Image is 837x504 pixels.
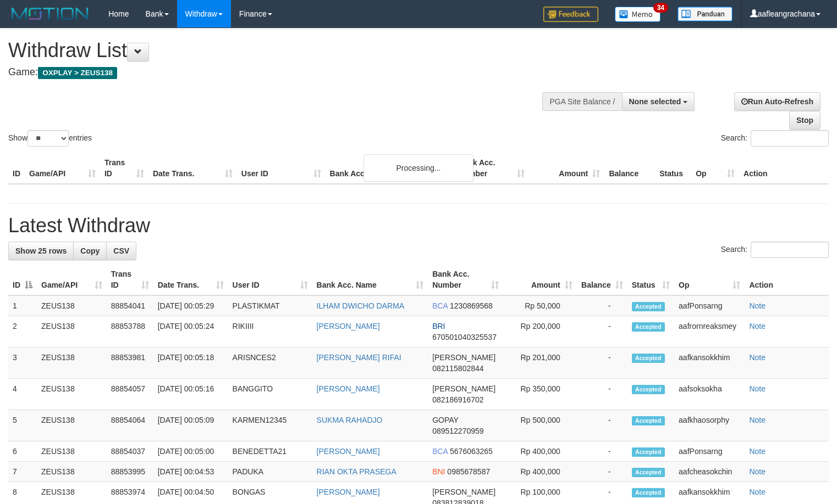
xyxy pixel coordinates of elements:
td: 1 [8,295,37,316]
h1: Latest Withdraw [8,215,829,237]
td: RIKIIII [228,316,312,348]
span: Show 25 rows [15,247,67,255]
label: Search: [721,242,829,258]
td: 88854064 [107,410,153,441]
td: ZEUS138 [37,379,107,410]
h1: Withdraw List [8,40,547,61]
input: Search: [751,242,829,258]
td: - [577,410,627,441]
th: Trans ID: activate to sort column ascending [107,264,153,295]
span: Copy 5676063265 to clipboard [450,447,493,456]
span: Copy 089512270959 to clipboard [432,427,483,435]
td: 88853995 [107,462,153,482]
td: PADUKA [228,462,312,482]
td: 2 [8,316,37,348]
td: Rp 400,000 [503,441,577,462]
span: Copy [80,247,100,255]
td: 88854037 [107,441,153,462]
span: BCA [432,447,448,456]
th: Balance: activate to sort column ascending [577,264,627,295]
a: Note [749,416,766,424]
th: Action [739,153,829,184]
th: Game/API: activate to sort column ascending [37,264,107,295]
span: Copy 082115802844 to clipboard [432,364,483,373]
img: Button%20Memo.svg [615,7,661,22]
td: aafPonsarng [674,441,745,462]
span: CSV [113,247,129,255]
a: [PERSON_NAME] RIFAI [317,353,401,362]
td: [DATE] 00:05:00 [153,441,228,462]
td: PLASTIKMAT [228,295,312,316]
td: Rp 500,000 [503,410,577,441]
th: User ID [237,153,326,184]
span: [PERSON_NAME] [432,488,495,496]
a: Note [749,447,766,456]
td: [DATE] 00:05:24 [153,316,228,348]
td: aafrornreaksmey [674,316,745,348]
span: BRI [432,322,445,331]
td: BENEDETTA21 [228,441,312,462]
a: Note [749,322,766,331]
img: panduan.png [678,7,733,21]
td: aafPonsarng [674,295,745,316]
td: 88854041 [107,295,153,316]
td: 5 [8,410,37,441]
span: 34 [653,3,668,13]
td: - [577,441,627,462]
span: Accepted [632,416,665,425]
td: [DATE] 00:05:09 [153,410,228,441]
a: Stop [789,111,821,130]
td: - [577,295,627,316]
td: - [577,316,627,348]
th: Bank Acc. Number: activate to sort column ascending [428,264,503,295]
td: Rp 201,000 [503,348,577,379]
th: Amount: activate to sort column ascending [503,264,577,295]
td: ZEUS138 [37,441,107,462]
span: Accepted [632,488,665,497]
th: Balance [604,153,655,184]
th: Status [655,153,691,184]
td: aafsoksokha [674,379,745,410]
td: - [577,379,627,410]
button: None selected [622,92,695,111]
th: Bank Acc. Name: activate to sort column ascending [312,264,428,295]
a: Run Auto-Refresh [734,92,821,111]
div: Processing... [364,154,473,182]
span: BCA [432,301,448,310]
td: Rp 350,000 [503,379,577,410]
td: 7 [8,462,37,482]
td: aafkhaosorphy [674,410,745,441]
td: aafkansokkhim [674,348,745,379]
a: CSV [106,242,136,260]
th: Trans ID [100,153,148,184]
th: Bank Acc. Number [454,153,529,184]
span: Accepted [632,385,665,394]
input: Search: [751,130,829,147]
th: Action [745,264,829,295]
th: Game/API [25,153,100,184]
a: Note [749,353,766,362]
th: Status: activate to sort column ascending [627,264,674,295]
td: 3 [8,348,37,379]
td: ZEUS138 [37,316,107,348]
span: Accepted [632,447,665,457]
span: OXPLAY > ZEUS138 [38,67,117,79]
td: Rp 200,000 [503,316,577,348]
a: Note [749,488,766,496]
td: [DATE] 00:04:53 [153,462,228,482]
td: 88853981 [107,348,153,379]
td: KARMEN12345 [228,410,312,441]
th: Date Trans.: activate to sort column ascending [153,264,228,295]
td: 6 [8,441,37,462]
th: Op: activate to sort column ascending [674,264,745,295]
td: 88853788 [107,316,153,348]
td: [DATE] 00:05:18 [153,348,228,379]
td: BANGGITO [228,379,312,410]
span: Accepted [632,354,665,363]
th: Bank Acc. Name [326,153,454,184]
td: ZEUS138 [37,295,107,316]
select: Showentries [27,130,69,147]
span: Accepted [632,302,665,311]
label: Show entries [8,130,92,147]
td: - [577,348,627,379]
